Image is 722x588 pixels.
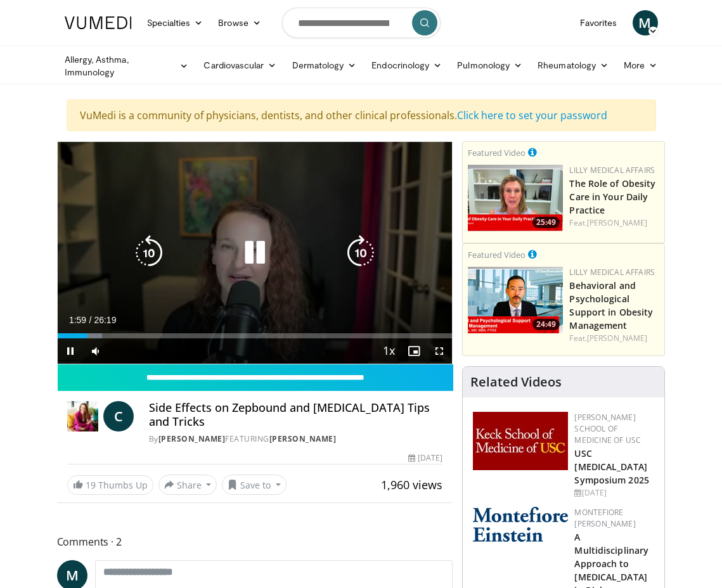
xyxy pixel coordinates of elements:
a: Dermatology [285,53,364,78]
a: Click here to set your password [457,108,607,122]
button: Playback Rate [376,338,401,364]
button: Share [158,475,217,495]
a: Lilly Medical Affairs [569,165,655,176]
a: Rheumatology [530,53,616,78]
img: ba3304f6-7838-4e41-9c0f-2e31ebde6754.png.150x105_q85_crop-smart_upscale.png [468,267,563,333]
a: Cardiovascular [196,53,284,78]
div: Feat. [569,333,659,344]
a: [PERSON_NAME] School of Medicine of USC [574,412,641,445]
button: Enable picture-in-picture mode [401,338,427,364]
a: USC [MEDICAL_DATA] Symposium 2025 [574,447,648,486]
img: e1208b6b-349f-4914-9dd7-f97803bdbf1d.png.150x105_q85_crop-smart_upscale.png [468,165,563,231]
a: Specialties [139,10,211,35]
img: b0142b4c-93a1-4b58-8f91-5265c282693c.png.150x105_q85_autocrop_double_scale_upscale_version-0.2.png [473,507,568,542]
button: Save to [222,475,287,495]
div: Feat. [569,217,659,229]
a: The Role of Obesity Care in Your Daily Practice [569,177,655,216]
small: Featured Video [468,249,525,260]
a: [PERSON_NAME] [158,433,226,444]
a: Endocrinology [364,53,449,78]
img: VuMedi Logo [65,16,132,29]
a: 19 Thumbs Up [67,475,153,495]
a: Favorites [572,10,625,35]
a: [PERSON_NAME] [587,333,647,343]
a: Behavioral and Psychological Support in Obesity Management [569,279,653,331]
span: Comments 2 [57,534,453,550]
h4: Side Effects on Zepbound and [MEDICAL_DATA] Tips and Tricks [149,401,443,428]
a: 25:49 [468,165,563,231]
a: [PERSON_NAME] [269,433,337,444]
div: VuMedi is a community of physicians, dentists, and other clinical professionals. [67,99,656,131]
a: Allergy, Asthma, Immunology [57,53,197,79]
button: Pause [58,338,83,364]
a: Montefiore [PERSON_NAME] [574,507,635,529]
button: Fullscreen [427,338,452,364]
div: Progress Bar [58,333,453,338]
a: Browse [210,10,269,35]
a: More [616,53,665,78]
span: 19 [86,479,96,491]
span: 1,960 views [381,477,442,492]
a: 24:49 [468,267,563,333]
a: Lilly Medical Affairs [569,267,655,278]
span: 26:19 [94,315,116,325]
small: Featured Video [468,147,525,158]
a: C [103,401,134,431]
a: M [633,10,658,35]
input: Search topics, interventions [282,8,441,38]
a: [PERSON_NAME] [587,217,647,228]
video-js: Video Player [58,142,453,364]
img: 7b941f1f-d101-407a-8bfa-07bd47db01ba.png.150x105_q85_autocrop_double_scale_upscale_version-0.2.jpg [473,412,568,470]
span: / [89,315,92,325]
button: Mute [83,338,108,364]
span: 24:49 [532,319,560,330]
div: [DATE] [574,487,654,499]
a: Pulmonology [449,53,530,78]
div: By FEATURING [149,433,443,445]
span: 25:49 [532,217,560,228]
span: 1:59 [69,315,86,325]
img: Dr. Carolynn Francavilla [67,401,98,431]
h4: Related Videos [470,374,562,390]
div: [DATE] [408,452,442,464]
